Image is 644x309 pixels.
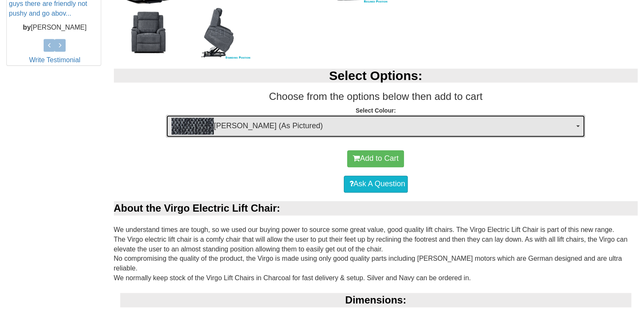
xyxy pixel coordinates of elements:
[171,118,214,135] img: Ollie Charcoal (As Pictured)
[114,201,638,215] div: About the Virgo Electric Lift Chair:
[171,118,574,135] span: [PERSON_NAME] (As Pictured)
[23,24,31,31] b: by
[356,107,396,114] strong: Select Colour:
[329,69,422,83] b: Select Options:
[114,91,638,102] h3: Choose from the options below then add to cart
[166,115,585,138] button: Ollie Charcoal (As Pictured)[PERSON_NAME] (As Pictured)
[347,150,404,167] button: Add to Cart
[9,23,101,33] p: [PERSON_NAME]
[344,176,408,193] a: Ask A Question
[120,293,632,307] div: Dimensions:
[29,56,80,63] a: Write Testimonial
